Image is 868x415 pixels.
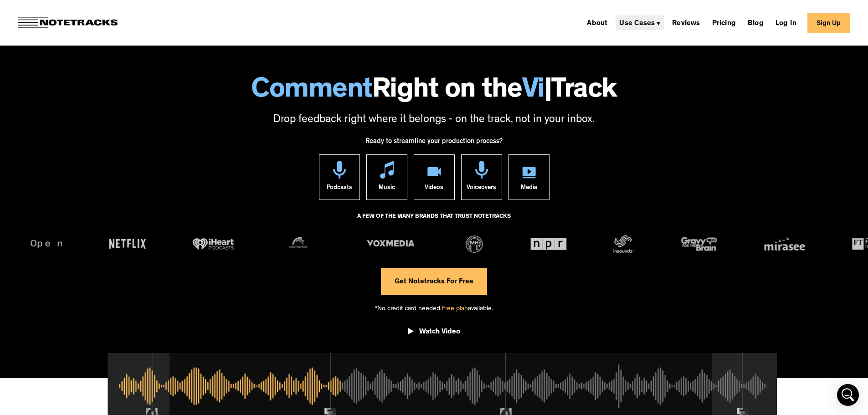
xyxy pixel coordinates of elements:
[251,77,372,106] span: Comment
[467,179,496,200] div: Voiceovers
[9,113,859,128] p: Drop feedback right where it belongs - on the track, not in your inbox.
[616,15,664,30] div: Use Cases
[668,15,704,30] a: Reviews
[544,77,552,106] span: |
[461,154,502,200] a: Voiceovers
[381,268,487,295] a: Get Notetracks For Free
[419,328,460,337] div: Watch Video
[619,20,655,27] div: Use Cases
[521,179,537,200] div: Media
[442,306,468,313] span: Free plan
[508,154,550,200] a: Media
[408,321,460,346] a: open lightbox
[425,179,443,200] div: Videos
[709,15,740,30] a: Pricing
[583,15,611,30] a: About
[379,179,395,200] div: Music
[375,295,493,321] div: *No credit card needed. available.
[807,13,850,33] a: Sign Up
[744,15,767,30] a: Blog
[366,154,407,200] a: Music
[837,384,859,406] div: Open Intercom Messenger
[9,77,859,106] h1: Right on the Track
[319,154,360,200] a: Podcasts
[327,179,352,200] div: Podcasts
[414,154,455,200] a: Videos
[365,133,503,154] div: Ready to streamline your production process?
[357,209,511,234] div: A FEW OF THE MANY BRANDS THAT TRUST NOTETRACKS
[522,77,544,106] span: Vi
[772,15,800,30] a: Log In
